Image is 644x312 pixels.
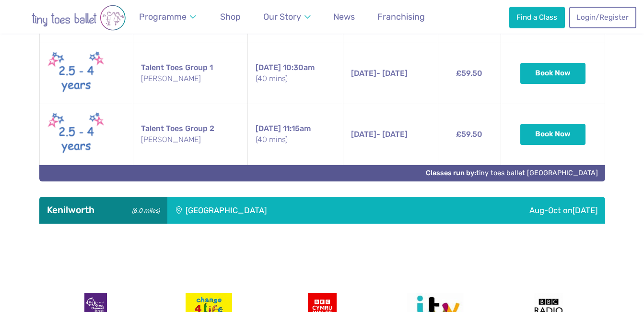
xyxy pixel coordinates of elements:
button: Book Now [520,124,585,145]
span: [DATE] [351,130,376,139]
td: 11:15am [247,104,343,165]
span: Shop [220,12,241,22]
a: News [329,6,359,28]
img: Talent toes New (May 2025) [47,49,105,98]
span: Franchising [377,12,425,22]
span: [DATE] [256,124,281,133]
small: [PERSON_NAME] [141,73,239,84]
a: Our Story [259,6,316,28]
small: (6.0 miles) [129,204,159,215]
td: £59.50 [438,104,501,165]
img: tiny toes ballet [12,5,146,31]
small: (40 mins) [256,73,336,84]
span: Our Story [263,12,301,22]
strong: Classes run by: [426,169,476,177]
td: Talent Toes Group 2 [133,104,247,165]
img: Talent toes New (May 2025) [47,110,105,159]
td: £59.50 [438,43,501,104]
a: Franchising [373,6,429,28]
span: [DATE] [256,63,281,72]
span: [DATE] [351,69,376,78]
span: News [333,12,355,22]
a: Classes run by:tiny toes ballet [GEOGRAPHIC_DATA] [426,169,598,177]
span: [DATE] [573,205,597,215]
a: Programme [135,6,201,28]
a: Find a Class [509,7,565,28]
div: [GEOGRAPHIC_DATA] [167,197,413,224]
span: - [DATE] [351,69,408,78]
td: 10:30am [247,43,343,104]
a: Login/Register [569,7,636,28]
span: Programme [139,12,187,22]
div: Aug-Oct on [413,197,605,224]
small: (40 mins) [256,134,336,145]
a: Shop [216,6,245,28]
button: Book Now [520,63,585,84]
h3: Kenilworth [47,204,160,216]
small: [PERSON_NAME] [141,134,239,145]
td: Talent Toes Group 1 [133,43,247,104]
span: - [DATE] [351,130,408,139]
